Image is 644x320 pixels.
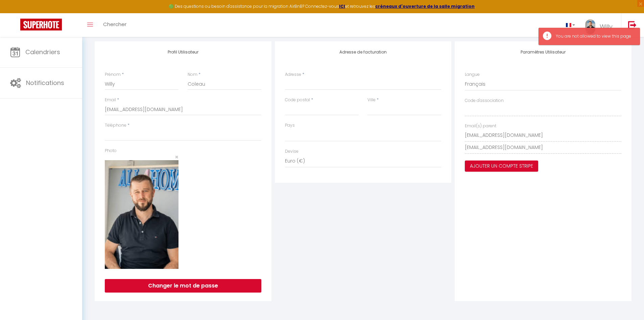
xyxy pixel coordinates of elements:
label: Photo [105,148,117,154]
span: Chercher [103,21,126,28]
h4: Profil Utilisateur [105,50,261,55]
label: Téléphone [105,122,126,129]
h4: Paramètres Utilisateur [465,50,621,55]
label: Langue [465,71,480,78]
label: Email [105,97,116,103]
span: Calendriers [25,48,60,56]
img: Super Booking [20,19,62,30]
span: × [175,153,178,161]
a: créneaux d'ouverture de la salle migration [375,3,475,9]
label: Nom [188,71,197,78]
span: Willy [600,22,613,31]
label: Code d'association [465,98,504,104]
span: Notifications [26,79,64,87]
label: Ville [367,97,376,103]
button: Ajouter un compte Stripe [465,161,538,172]
a: ... Willy [580,13,621,37]
button: Close [175,154,178,160]
label: Devise [285,148,299,155]
label: Pays [285,122,295,129]
a: Chercher [98,13,132,37]
button: Changer le mot de passe [105,279,261,293]
label: Email(s) parent [465,123,496,129]
button: Ouvrir le widget de chat LiveChat [5,3,26,23]
label: Prénom [105,71,121,78]
img: ... [585,19,595,34]
h4: Adresse de facturation [285,50,442,55]
label: Code postal [285,97,310,103]
img: 17406568751991.jpeg [105,160,178,269]
label: Adresse [285,71,301,78]
a: ICI [339,3,345,9]
div: You are not allowed to view this page [556,33,633,40]
img: logout [628,21,637,29]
